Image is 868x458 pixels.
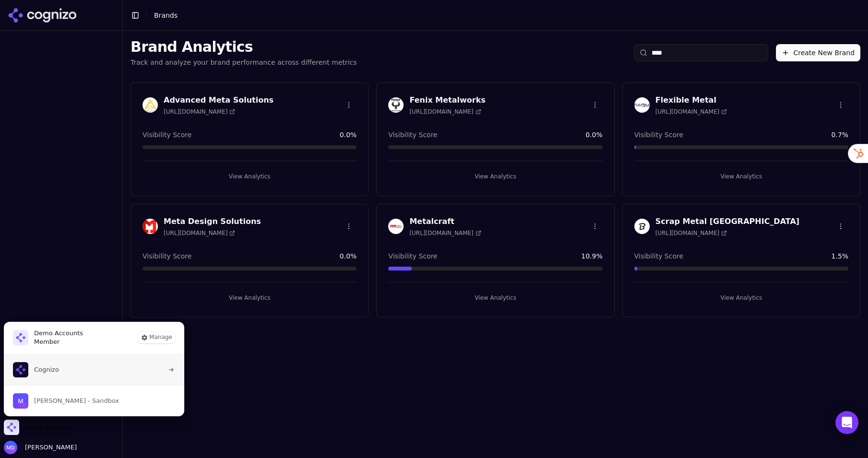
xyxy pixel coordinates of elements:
h1: Brand Analytics [131,38,357,56]
span: Melissa Dowd - Sandbox [34,397,119,405]
img: Melissa Dowd [4,441,17,454]
span: [URL][DOMAIN_NAME] [655,108,727,116]
button: View Analytics [634,290,848,305]
h3: Scrap Metal [GEOGRAPHIC_DATA] [655,216,799,227]
span: [URL][DOMAIN_NAME] [164,108,235,116]
span: Visibility Score [388,251,437,261]
span: Member [34,338,83,346]
h3: Flexible Metal [655,94,727,106]
button: View Analytics [388,169,602,184]
div: List of all organization memberships [3,354,185,416]
span: Visibility Score [634,251,683,261]
h3: Metalcraft [409,216,481,227]
img: Advanced Meta Solutions [143,97,158,113]
span: Cognizo [34,365,59,374]
div: Open Intercom Messenger [835,411,858,434]
span: [URL][DOMAIN_NAME] [655,229,727,237]
span: 0.7 % [831,130,848,140]
button: Manage [138,332,175,343]
h3: Fenix Metalworks [409,94,485,106]
span: 10.9 % [581,251,602,261]
span: Visibility Score [634,130,683,140]
img: Demo Accounts [4,420,19,435]
span: [URL][DOMAIN_NAME] [409,229,481,237]
img: Scrap Metal Glasgow [634,219,650,234]
span: Visibility Score [388,130,437,140]
button: Close organization switcher [4,420,74,435]
span: Demo Accounts [34,329,83,338]
span: 0.0 % [340,130,357,140]
span: [URL][DOMAIN_NAME] [409,108,481,116]
img: Melissa Dowd - Sandbox [13,393,28,409]
img: Flexible Metal [634,97,650,113]
span: Visibility Score [143,130,191,140]
img: Cognizo [13,362,28,377]
span: 0.0 % [340,251,357,261]
p: Track and analyze your brand performance across different metrics [131,58,357,67]
span: 0.0 % [585,130,603,140]
button: View Analytics [143,169,357,184]
div: Demo Accounts is active [4,322,184,416]
button: View Analytics [634,169,848,184]
span: [PERSON_NAME] [21,443,77,452]
span: 1.5 % [831,251,848,261]
img: Demo Accounts [13,330,28,345]
button: View Analytics [388,290,602,305]
span: Visibility Score [143,251,191,261]
img: Metalcraft [388,219,404,234]
img: Fenix Metalworks [388,97,404,113]
span: Brands [154,12,178,19]
span: Demo Accounts [25,423,74,432]
h3: Meta Design Solutions [164,216,261,227]
nav: breadcrumb [154,11,178,20]
button: View Analytics [143,290,357,305]
button: Create New Brand [776,44,860,61]
img: Meta Design Solutions [143,219,158,234]
span: [URL][DOMAIN_NAME] [164,229,235,237]
h3: Advanced Meta Solutions [164,94,273,106]
button: Open user button [4,441,77,454]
